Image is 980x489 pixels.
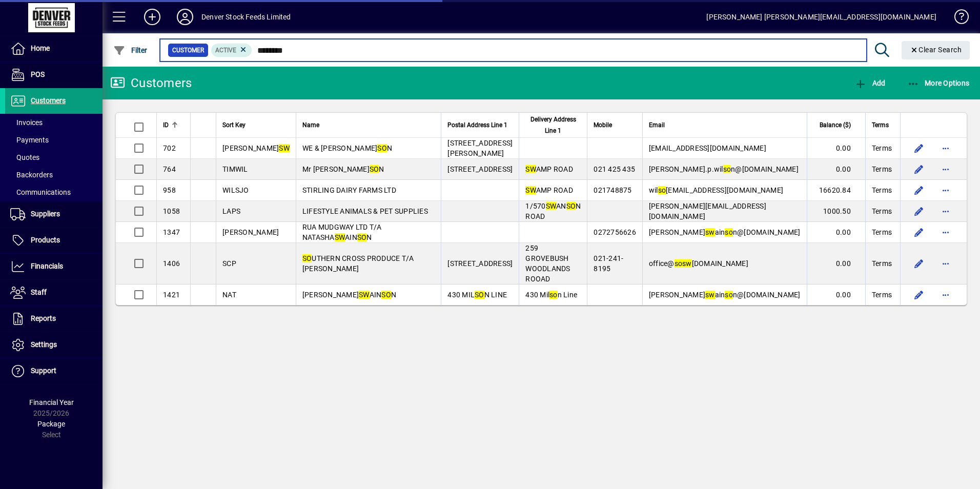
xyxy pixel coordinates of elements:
button: More options [937,140,954,156]
span: Terms [872,206,892,216]
button: Filter [111,41,150,59]
span: 259 GROVEBUSH WOODLANDS ROOAD [525,244,570,283]
span: Terms [872,258,892,269]
button: More options [937,287,954,303]
a: Reports [5,306,103,332]
span: Terms [872,143,892,153]
span: Suppliers [31,210,60,218]
span: Financial Year [29,398,74,406]
span: Email [649,119,665,131]
a: Staff [5,280,103,305]
div: Email [649,119,801,131]
button: Edit [911,161,927,177]
em: SO [475,291,484,299]
button: Profile [169,8,201,26]
span: Mobile [594,119,612,131]
a: Invoices [5,114,103,131]
em: SW [546,202,557,210]
span: Terms [872,290,892,300]
td: 0.00 [807,222,865,243]
span: Customers [31,96,66,105]
div: Denver Stock Feeds Limited [201,9,291,25]
span: Support [31,366,56,375]
a: Financials [5,254,103,279]
td: 0.00 [807,243,865,284]
span: Settings [31,340,57,349]
span: 021-241-8195 [594,254,623,273]
button: More options [937,161,954,177]
a: Knowledge Base [947,2,967,35]
a: Communications [5,184,103,201]
button: Edit [911,182,927,198]
span: Sort Key [222,119,246,131]
button: Edit [911,255,927,272]
span: [STREET_ADDRESS][PERSON_NAME] [447,139,513,157]
mat-chip: Activation Status: Active [211,44,252,57]
div: Mobile [594,119,636,131]
span: Clear Search [910,46,962,54]
span: Terms [872,164,892,174]
span: Backorders [10,171,53,179]
span: POS [31,70,45,78]
span: SCP [222,259,236,268]
span: Name [302,119,319,131]
span: 1406 [163,259,180,268]
span: Delivery Address Line 1 [525,114,581,136]
span: 430 Mil n Line [525,291,577,299]
span: Terms [872,185,892,195]
button: Edit [911,224,927,240]
em: so [658,186,666,194]
span: LIFESTYLE ANIMALS & PET SUPPLIES [302,207,428,215]
span: [PERSON_NAME] ain n@[DOMAIN_NAME] [649,291,801,299]
span: STIRLING DAIRY FARMS LTD [302,186,396,194]
span: 1421 [163,291,180,299]
a: Backorders [5,166,103,184]
em: SO [302,254,312,262]
span: Quotes [10,153,39,161]
em: sw [705,291,715,299]
em: SO [566,202,576,210]
button: Edit [911,140,927,156]
button: Edit [911,203,927,219]
em: so [725,228,733,236]
button: Edit [911,287,927,303]
span: 702 [163,144,176,152]
span: Payments [10,136,49,144]
span: Home [31,44,50,52]
span: ID [163,119,169,131]
td: 0.00 [807,159,865,180]
span: 1/570 AN N ROAD [525,202,581,220]
button: More options [937,203,954,219]
span: Staff [31,288,47,296]
em: SO [381,291,391,299]
span: Terms [872,227,892,237]
em: SW [525,186,536,194]
span: [PERSON_NAME] ain n@[DOMAIN_NAME] [649,228,801,236]
td: 0.00 [807,284,865,305]
span: Active [215,47,236,54]
button: Add [852,74,888,92]
em: SW [335,233,345,241]
span: Postal Address Line 1 [447,119,507,131]
a: Support [5,358,103,384]
span: 430 MIL N LINE [447,291,507,299]
span: [STREET_ADDRESS] [447,165,513,173]
em: SW [359,291,370,299]
em: sw [705,228,715,236]
span: 958 [163,186,176,194]
span: [EMAIL_ADDRESS][DOMAIN_NAME] [649,144,766,152]
span: Financials [31,262,63,270]
span: [PERSON_NAME] [222,144,290,152]
em: SO [357,233,367,241]
em: so [723,165,731,173]
button: More Options [905,74,972,92]
a: Quotes [5,149,103,166]
button: More options [937,255,954,272]
td: 1000.50 [807,201,865,222]
span: RUA MUDGWAY LTD T/A NATASHA AIN N [302,223,382,241]
span: Customer [172,45,204,55]
span: [PERSON_NAME] [222,228,279,236]
em: SO [370,165,379,173]
a: Payments [5,131,103,149]
div: ID [163,119,184,131]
